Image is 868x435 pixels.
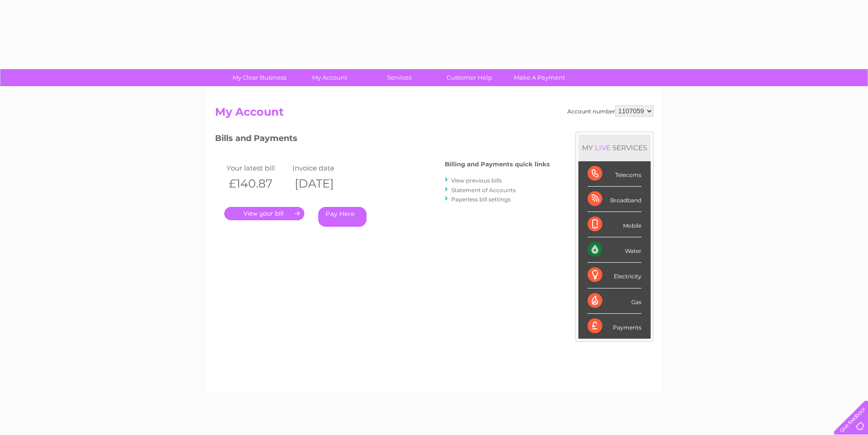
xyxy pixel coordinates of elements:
[588,212,641,237] div: Mobile
[588,161,641,187] div: Telecoms
[593,143,612,152] div: LIVE
[588,187,641,212] div: Broadband
[451,177,502,184] a: View previous bills
[501,69,577,86] a: Make A Payment
[215,106,653,123] h2: My Account
[361,69,437,86] a: Services
[290,174,356,193] th: [DATE]
[588,288,641,314] div: Gas
[588,314,641,339] div: Payments
[221,69,297,86] a: My Clear Business
[215,132,550,148] h3: Bills and Payments
[224,207,304,220] a: .
[567,106,653,117] div: Account number
[318,207,367,227] a: Pay Here
[445,161,550,168] h4: Billing and Payments quick links
[431,69,507,86] a: Customer Help
[451,196,511,203] a: Paperless bill settings
[578,135,651,161] div: MY SERVICES
[224,162,291,174] td: Your latest bill
[290,162,356,174] td: Invoice date
[588,237,641,263] div: Water
[291,69,367,86] a: My Account
[588,263,641,288] div: Electricity
[224,174,291,193] th: £140.87
[451,187,516,194] a: Statement of Accounts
